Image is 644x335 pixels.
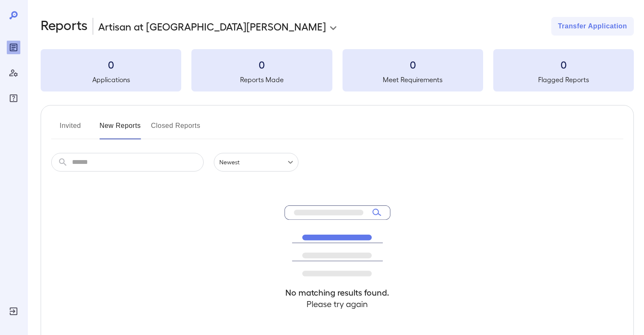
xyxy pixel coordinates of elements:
[7,91,20,105] div: FAQ
[41,75,181,85] h5: Applications
[191,58,332,71] h3: 0
[285,298,390,310] h4: Please try again
[285,287,390,298] h4: No matching results found.
[7,41,20,54] div: Reports
[191,75,332,85] h5: Reports Made
[7,305,20,318] div: Log Out
[343,75,483,85] h5: Meet Requirements
[214,153,299,172] div: Newest
[151,119,201,139] button: Closed Reports
[100,119,141,139] button: New Reports
[98,19,326,33] p: Artisan at [GEOGRAPHIC_DATA][PERSON_NAME]
[493,75,634,85] h5: Flagged Reports
[41,49,634,91] summary: 0Applications0Reports Made0Meet Requirements0Flagged Reports
[41,58,181,71] h3: 0
[493,58,634,71] h3: 0
[7,66,20,80] div: Manage Users
[551,17,634,36] button: Transfer Application
[343,58,483,71] h3: 0
[41,17,88,36] h2: Reports
[51,119,89,139] button: Invited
